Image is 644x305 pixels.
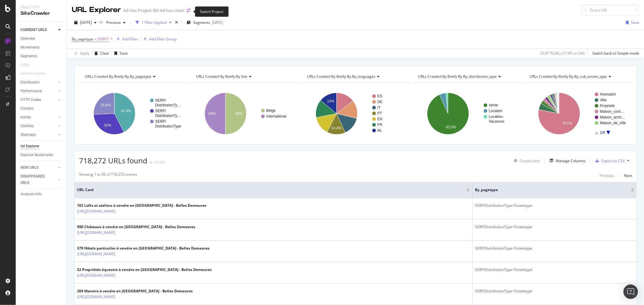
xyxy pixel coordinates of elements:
[94,36,96,42] span: =
[21,123,56,129] a: Outlinks
[418,74,497,79] span: URLs Crawled By Botify By by_distribution_type
[85,74,151,79] span: URLs Crawled By Botify By by_pagetype
[601,158,625,163] div: Export as CSV
[21,36,62,42] a: Overview
[80,51,89,56] div: Apply
[174,20,179,26] div: times
[77,203,206,208] div: 102 Lofts et ateliers à vendre en [GEOGRAPHIC_DATA] - Belles Demeures
[155,114,181,118] text: DistributionTy…
[99,19,104,24] span: vs
[511,156,540,165] button: Create alert
[631,20,639,25] div: Save
[21,97,41,103] div: HTTP Codes
[581,5,639,15] input: Find a URL
[475,187,622,193] span: By_pagetype
[21,143,39,149] div: Url Explorer
[530,74,607,79] span: URLs Crawled By Botify By by_sub_estate_type
[77,224,195,230] div: 990 Châteaux à vendre en [GEOGRAPHIC_DATA] - Belles Demeures
[193,20,210,25] span: Segments
[184,18,225,27] button: Segments[DATE]
[101,103,111,107] text: 25.6%
[21,44,40,51] div: Movements
[21,165,38,171] div: NEW URLS
[624,172,632,179] button: Next
[377,123,382,127] text: FR
[120,51,128,56] div: Save
[21,165,56,171] a: NEW URLS
[72,18,99,27] button: [DATE]
[21,27,56,33] a: CURRENT URLS
[21,132,36,138] div: Sitemaps
[121,109,131,113] text: 42.4%
[600,172,614,179] button: Previous
[21,62,36,68] a: Visits
[21,44,62,51] a: Movements
[562,121,572,125] text: 78.1%
[301,87,409,140] svg: A chart.
[528,72,626,81] h4: URLs Crawled By Botify By by_sub_estate_type
[79,172,137,179] div: Showing 1 to 50 of 718,272 entries
[524,87,631,140] svg: A chart.
[266,114,286,118] text: International
[377,94,382,98] text: ES
[155,109,166,113] text: SERP/
[21,152,53,158] div: Explorer Bookmarks
[600,173,614,178] div: Previous
[600,115,625,119] text: Maison_archi…
[149,36,177,42] div: Add Filter Group
[520,158,540,163] div: Create alert
[77,288,193,294] div: 269 Manoirs à vendre en [GEOGRAPHIC_DATA] - Belles Demeures
[624,173,632,178] div: Next
[123,8,184,14] div: Ad-Hoc Project: BD-Ad-hoc crawl
[112,49,128,58] button: Save
[21,88,56,94] a: Performance
[623,18,639,27] button: Save
[77,267,212,272] div: 52 Propriétés équestre à vendre en [GEOGRAPHIC_DATA] - Belles Demeures
[72,49,89,58] button: Apply
[21,71,52,77] a: Search Engines
[489,103,498,107] text: Vente
[21,114,56,121] a: Inlinks
[133,18,174,27] button: 1 Filter Applied
[122,36,138,42] div: Add Filter
[600,92,616,96] text: #nomatch
[306,72,404,81] h4: URLs Crawled By Botify By by_languages
[21,191,62,197] a: Analysis Info
[155,103,181,107] text: DistributionTy…
[114,36,138,43] button: Add Filter
[187,8,190,13] div: arrow-right-arrow-left
[21,191,42,197] div: Analysis Info
[21,36,35,42] div: Overview
[475,288,634,294] div: SERP/DistributionType+Estatetype
[235,112,243,116] text: 50%
[377,128,382,133] text: NL
[547,157,585,164] button: Manage Columns
[80,20,92,25] span: 2025 Oct. 3rd
[21,123,34,129] div: Outlinks
[97,35,109,43] span: SERP/*
[377,111,382,115] text: PT
[155,124,181,128] text: DistributionType
[21,173,56,186] a: DISAPPEARED URLS
[21,71,46,77] div: Search Engines
[155,98,166,102] text: SERP/
[590,49,639,58] button: Switch back to Simple mode
[489,119,505,124] text: Vacances
[21,105,62,112] a: Content
[21,88,42,94] div: Performance
[100,51,109,56] div: Clear
[150,162,152,163] img: Equal
[21,5,62,10] div: Analytics
[600,98,607,102] text: Villa
[141,36,177,43] button: Add Filter Group
[190,87,297,140] div: A chart.
[21,105,34,112] div: Content
[77,272,115,278] a: [URL][DOMAIN_NAME]
[21,79,56,86] a: Distribution
[540,51,585,56] div: 33.87 % URLs ( 718K on 2M )
[195,72,293,81] h4: URLs Crawled By Botify By site
[21,97,56,103] a: HTTP Codes
[77,251,115,257] a: [URL][DOMAIN_NAME]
